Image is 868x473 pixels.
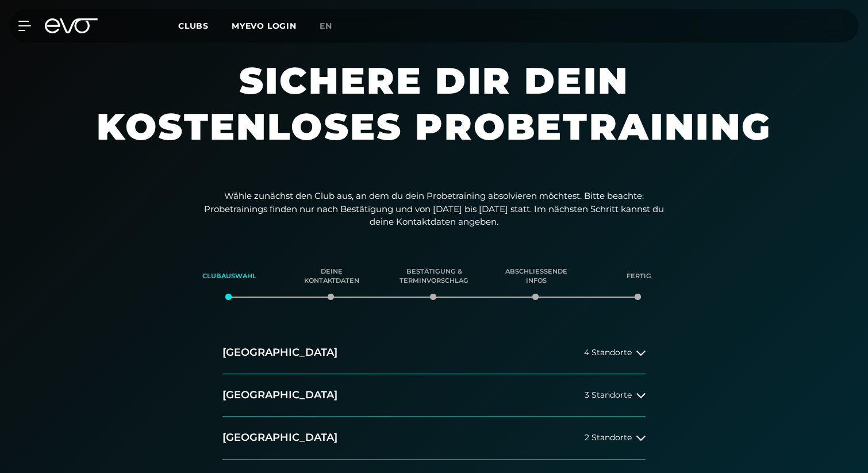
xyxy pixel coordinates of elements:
[585,433,632,442] span: 2 Standorte
[204,190,664,229] p: Wähle zunächst den Club aus, an dem du dein Probetraining absolvieren möchtest. Bitte beachte: Pr...
[602,261,675,292] div: Fertig
[500,261,573,292] div: Abschließende Infos
[585,391,632,399] span: 3 Standorte
[178,21,209,31] span: Clubs
[222,417,646,459] button: [GEOGRAPHIC_DATA]2 Standorte
[89,57,779,172] h1: Sichere dir dein kostenloses Probetraining
[584,348,632,357] span: 4 Standorte
[320,20,346,33] a: en
[397,261,471,292] div: Bestätigung & Terminvorschlag
[178,20,232,31] a: Clubs
[320,21,332,31] span: en
[295,261,368,292] div: Deine Kontaktdaten
[232,21,297,31] a: MYEVO LOGIN
[222,345,337,360] h2: [GEOGRAPHIC_DATA]
[222,332,646,374] button: [GEOGRAPHIC_DATA]4 Standorte
[222,430,337,445] h2: [GEOGRAPHIC_DATA]
[222,374,646,417] button: [GEOGRAPHIC_DATA]3 Standorte
[222,388,337,402] h2: [GEOGRAPHIC_DATA]
[193,261,266,292] div: Clubauswahl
